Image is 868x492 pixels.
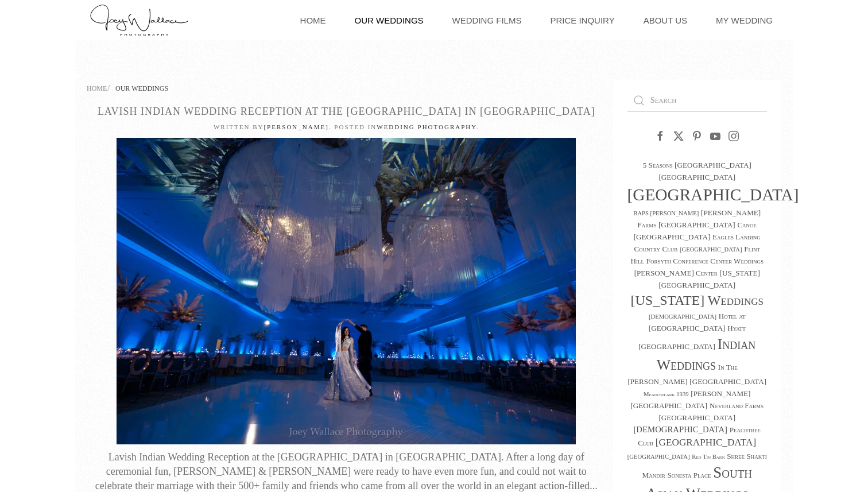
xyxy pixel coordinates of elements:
a: Flint Hill (2 items) [631,245,761,265]
p: Written by . Posted in . [87,122,606,132]
a: Sonesta Place (2 items) [667,471,711,479]
a: Pakistani (3 items) [633,425,727,434]
a: [PERSON_NAME] [263,123,328,130]
a: Ponce City Market (1 item) [627,454,690,460]
a: Lavish Indian Wedding Reception at the [GEOGRAPHIC_DATA] in [GEOGRAPHIC_DATA] [98,106,595,117]
a: Frazer Center (2 items) [634,269,718,277]
a: Bogle Farms (2 items) [637,208,761,229]
nav: Breadcrumb [87,80,606,95]
a: Ashton Gardens (2 items) [658,173,735,181]
a: Canoe Atlanta (2 items) [634,220,757,241]
a: In The Woods (2 items) [627,363,737,386]
a: Piedmont Park (5 items) [656,437,756,448]
a: Georgia Tech Conference Center (2 items) [658,269,759,289]
a: Hyatt Atlanta (2 items) [638,324,745,351]
a: Holy Trinity Catholic Church (1 item) [649,313,716,320]
a: BAPS Shri Swaminarayan Mandir (1 item) [633,210,699,216]
a: King Plow Arts Center (2 items) [689,377,766,386]
a: Wedding Photography [377,123,476,130]
a: Atlanta (46 items) [627,185,799,204]
a: Eagles Landing Country Club (2 items) [634,233,760,253]
a: Home [87,84,107,92]
a: Neverland Farms (2 items) [710,401,764,410]
a: Meadowlark 1939 (1 item) [644,391,689,397]
a: Bradford House and Garden (2 items) [658,220,735,229]
span: Our Weddings [115,84,168,92]
a: Morgan View Farm (2 items) [631,389,751,410]
a: Hotel at Avalon (2 items) [649,312,746,332]
input: Search [627,89,768,112]
a: Forsyth Conference Center Weddings (2 items) [646,257,764,265]
a: 5 Seasons Atlanta (2 items) [643,161,751,169]
a: Red Tin Barn (1 item) [692,454,724,460]
a: Indian Wedding Reception at The Hotel at Avalon In Alpharetta [117,284,576,296]
img: Indian Wedding Reception at The Hotel at Avalon In Alpharetta [117,138,576,444]
a: Shree Shakti Mandir (2 items) [642,452,767,479]
a: Georgia Weddings (18 items) [630,293,764,308]
a: Fernbank Museum (1 item) [680,246,742,253]
a: Old Mill Park (2 items) [658,413,735,422]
